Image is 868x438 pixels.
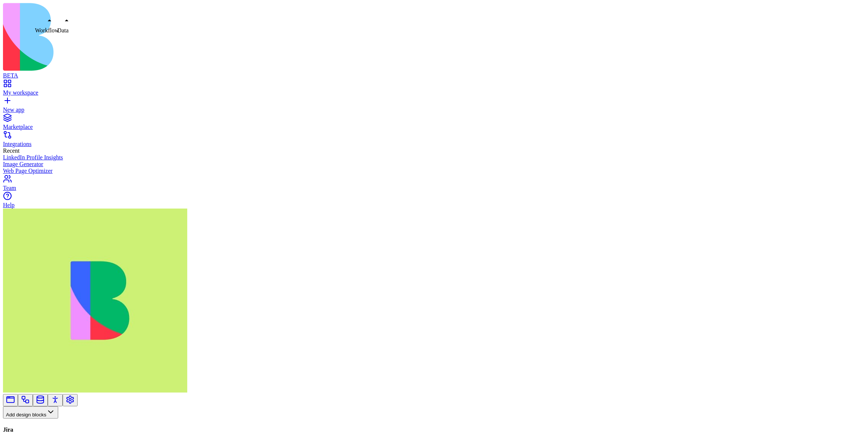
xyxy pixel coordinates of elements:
[3,83,865,96] a: My workspace
[3,426,865,433] h4: Jira
[3,161,865,168] a: Image Generator
[3,178,865,191] a: Team
[3,107,865,113] div: New app
[3,154,865,161] a: LinkedIn Profile Insights
[3,406,58,419] button: Add design blocks
[35,27,59,34] p: Workflow
[3,3,303,71] img: logo
[3,185,865,191] div: Team
[3,202,865,209] div: Help
[3,124,865,130] div: Marketplace
[3,141,865,147] div: Integrations
[3,66,865,79] a: BETA
[3,117,865,130] a: Marketplace
[3,195,865,209] a: Help
[3,134,865,147] a: Integrations
[3,72,865,79] div: BETA
[3,89,865,96] div: My workspace
[57,27,69,34] p: Data
[3,147,19,154] span: Recent
[3,209,187,393] img: WhatsApp_Image_2025-01-03_at_11.26.17_rubx1k.jpg
[3,168,865,174] a: Web Page Optimizer
[3,100,865,113] a: New app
